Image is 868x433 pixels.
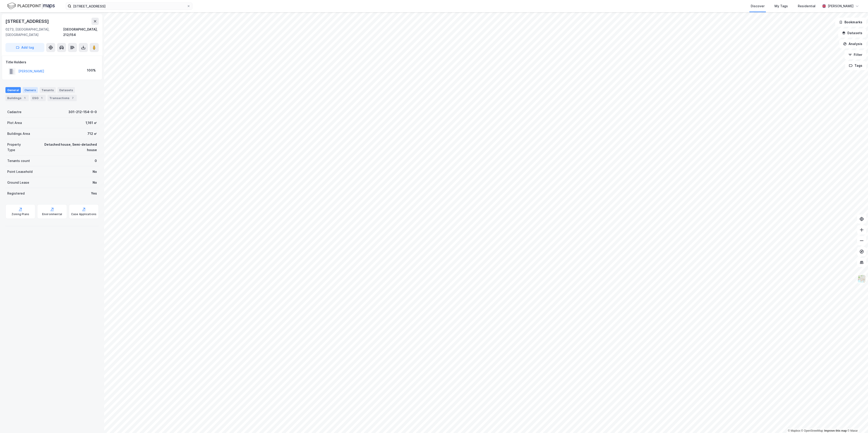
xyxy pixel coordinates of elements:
[857,274,866,283] img: Z
[5,27,63,38] div: 0273, [GEOGRAPHIC_DATA], [GEOGRAPHIC_DATA]
[7,131,30,136] div: Buildings Area
[91,191,97,196] div: Yes
[7,2,55,10] img: logo.f888ab2527a4732fd821a326f86c7f29.svg
[6,59,98,65] div: Title Holders
[63,27,99,38] div: [GEOGRAPHIC_DATA], 212/154
[7,191,25,196] div: Registered
[40,87,56,93] div: Tenants
[798,3,815,9] div: Residential
[801,429,823,432] a: OpenStreetMap
[5,43,44,52] button: Add tag
[93,169,97,174] div: No
[35,142,97,153] div: Detached house, Semi-detached house
[7,180,29,185] div: Ground Lease
[71,212,96,216] div: Case Applications
[39,96,44,100] div: 1
[845,61,866,70] button: Tags
[5,18,50,25] div: [STREET_ADDRESS]
[774,3,788,9] div: My Tags
[87,131,97,136] div: 712 ㎡
[42,212,62,216] div: Environmental
[7,142,29,153] div: Property Type
[5,95,29,101] div: Buildings
[838,29,866,38] button: Datasets
[22,96,27,100] div: 1
[7,120,22,126] div: Plot Area
[7,109,22,115] div: Cadastre
[86,120,97,126] div: 1,161 ㎡
[23,87,38,93] div: Owners
[839,39,866,48] button: Analysis
[845,411,868,433] iframe: Chat Widget
[788,429,800,432] a: Mapbox
[835,18,866,27] button: Bookmarks
[71,3,187,10] input: Search by address, cadastre, landlords, tenants or people
[31,95,46,101] div: ESG
[751,3,765,9] div: Discover
[844,50,866,59] button: Filter
[824,429,847,432] a: Improve this map
[58,87,75,93] div: Datasets
[7,169,33,174] div: Point Leasehold
[7,158,30,164] div: Tenants count
[95,158,97,164] div: 0
[68,109,97,115] div: 301-212-154-0-0
[48,95,77,101] div: Transactions
[12,212,29,216] div: Zoning Plans
[93,180,97,185] div: No
[5,87,21,93] div: General
[828,3,854,9] div: [PERSON_NAME]
[70,96,75,100] div: 7
[87,68,96,73] div: 100%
